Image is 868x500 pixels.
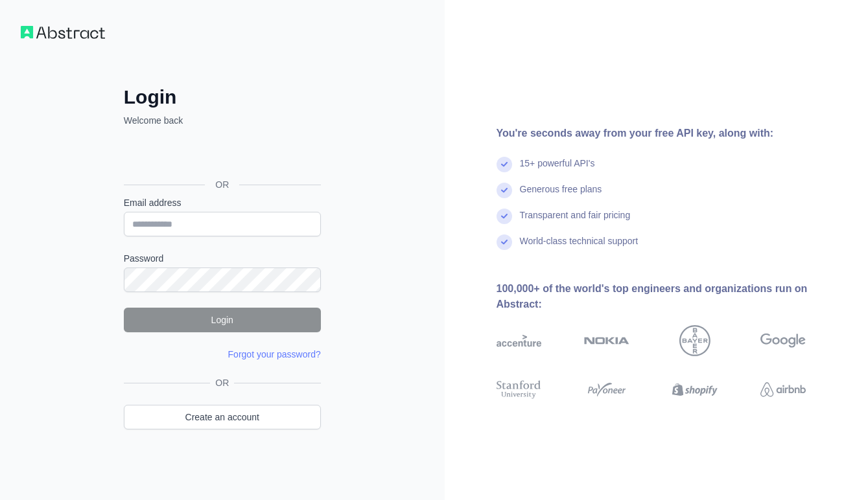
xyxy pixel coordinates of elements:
a: Create an account [124,405,321,429]
img: airbnb [760,378,806,401]
img: nokia [584,325,629,356]
div: 15+ powerful API's [520,157,595,183]
iframe: Sign in with Google Button [117,141,325,170]
img: accenture [497,325,542,356]
img: check mark [497,234,512,250]
div: World-class technical support [520,234,639,260]
div: Transparent and fair pricing [520,209,631,234]
label: Password [124,252,321,265]
img: Workflow [21,26,105,39]
h2: Login [124,85,321,109]
img: bayer [679,325,710,356]
img: stanford university [497,378,542,401]
p: Welcome back [124,114,321,127]
span: OR [205,178,239,191]
img: check mark [497,157,512,172]
img: check mark [497,209,512,224]
label: Email address [124,196,321,209]
a: Forgot your password? [228,349,321,359]
img: shopify [672,378,718,401]
div: You're seconds away from your free API key, along with: [497,126,848,141]
div: Sign in with Google. Opens in new tab [124,141,318,170]
div: Generous free plans [520,183,602,209]
img: check mark [497,183,512,198]
span: OR [210,376,234,389]
button: Login [124,308,321,332]
div: 100,000+ of the world's top engineers and organizations run on Abstract: [497,281,848,312]
img: payoneer [584,378,629,401]
img: google [760,325,806,356]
